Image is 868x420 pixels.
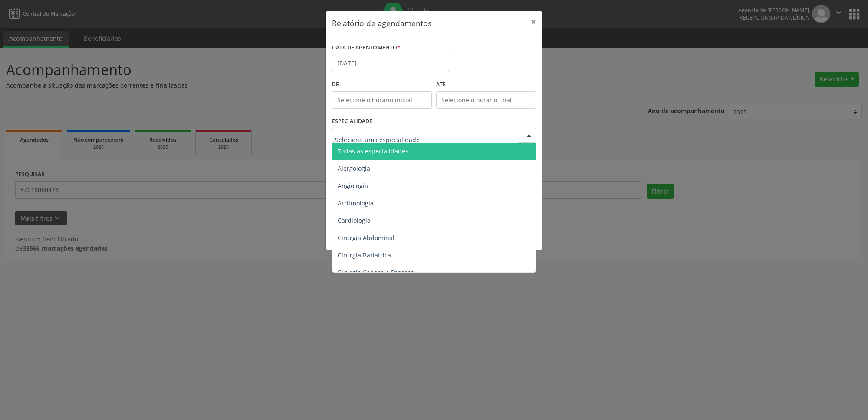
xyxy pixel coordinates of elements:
[525,11,542,33] button: Close
[332,78,432,91] label: De
[338,268,414,277] span: Cirurgia Cabeça e Pescoço
[338,234,395,242] span: Cirurgia Abdominal
[338,216,371,225] span: Cardiologia
[338,251,391,259] span: Cirurgia Bariatrica
[332,115,372,128] label: ESPECIALIDADE
[332,55,449,72] input: Selecione uma data ou intervalo
[338,164,370,173] span: Alergologia
[332,91,432,109] input: Selecione o horário inicial
[332,41,400,55] label: DATA DE AGENDAMENTO
[338,199,374,207] span: Arritmologia
[338,182,368,190] span: Angiologia
[335,131,518,148] input: Seleciona uma especialidade
[436,91,536,109] input: Selecione o horário final
[332,17,431,29] h5: Relatório de agendamentos
[436,78,536,91] label: ATÉ
[338,147,408,155] span: Todas as especialidades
